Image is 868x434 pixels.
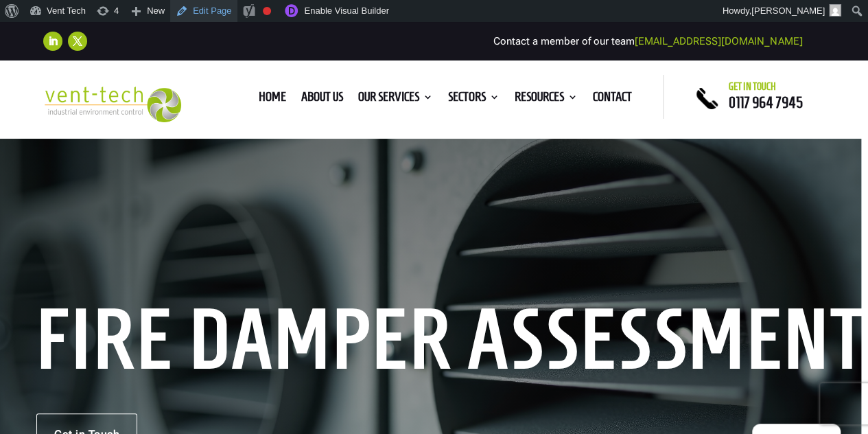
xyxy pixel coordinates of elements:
[751,5,825,16] span: [PERSON_NAME]
[635,35,802,47] a: [EMAIL_ADDRESS][DOMAIN_NAME]
[43,32,62,51] a: Follow on LinkedIn
[68,32,87,51] a: Follow on X
[448,92,500,107] a: Sectors
[358,92,433,107] a: Our Services
[263,7,271,15] div: Focus keyphrase not set
[43,87,180,122] img: 2023-09-27T08_35_16.549ZVENT-TECH---Clear-background
[301,92,343,107] a: About us
[728,81,775,92] span: Get in touch
[515,92,578,107] a: Resources
[593,92,632,107] a: Contact
[728,94,802,111] a: 0117 964 7945
[493,35,802,47] span: Contact a member of our team
[259,92,286,107] a: Home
